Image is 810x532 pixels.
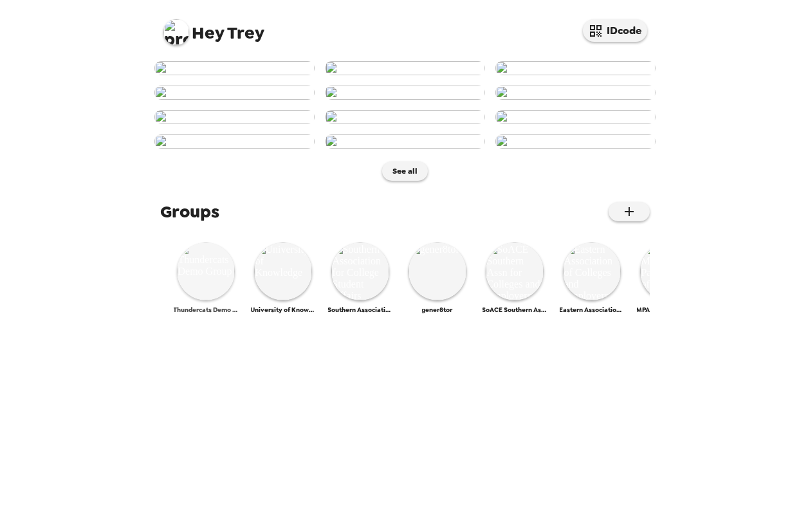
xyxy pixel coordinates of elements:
img: user-267107 [325,61,485,75]
span: MPACE Mountain Pacific Assn of Cols & Employs [637,306,701,314]
img: user-266066 [325,110,485,124]
button: IDcode [583,19,647,42]
img: profile pic [163,19,189,45]
img: user-267095 [495,61,656,75]
span: Southern Association for College Student Affairs [328,306,392,314]
span: Hey [192,21,225,44]
span: Thundercats Demo Group [174,306,238,314]
img: Southern Association for College Student Affairs [331,243,389,300]
span: University of Knowledge [251,306,315,314]
span: gener8tor [422,306,453,314]
img: user-267094 [154,86,315,100]
img: MPACE Mountain Pacific Assn of Cols & Employs [640,243,698,300]
span: Groups [161,200,220,223]
img: user-268499 [154,61,315,75]
img: user-264953 [325,134,485,149]
img: user-266981 [495,86,656,100]
img: user-267011 [325,86,485,100]
img: user-265956 [495,110,656,124]
span: SoACE Southern Assn for Colleges and Employers [483,306,547,314]
span: Trey [163,13,265,42]
button: See all [382,161,428,181]
img: user-266587 [154,110,315,124]
img: user-264790 [495,134,656,149]
img: Eastern Association of Colleges and Employers [563,243,621,300]
img: user-265090 [154,134,315,149]
img: SoACE Southern Assn for Colleges and Employers [486,243,544,300]
img: gener8tor [409,243,466,300]
span: Eastern Association of Colleges and Employers [560,306,624,314]
img: University of Knowledge [254,243,312,300]
img: Thundercats Demo Group [177,243,235,300]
